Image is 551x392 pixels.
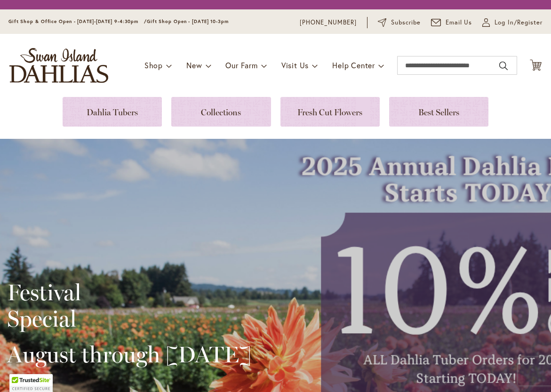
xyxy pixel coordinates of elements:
[378,18,421,27] a: Subscribe
[482,18,543,27] a: Log In/Register
[431,18,472,27] a: Email Us
[499,58,508,73] button: Search
[147,18,229,24] span: Gift Shop Open - [DATE] 10-3pm
[332,60,375,70] span: Help Center
[495,18,543,27] span: Log In/Register
[7,341,251,368] h2: August through [DATE]
[281,60,309,70] span: Visit Us
[446,18,472,27] span: Email Us
[144,60,163,70] span: Shop
[8,18,147,24] span: Gift Shop & Office Open - [DATE]-[DATE] 9-4:30pm /
[9,48,108,83] a: store logo
[186,60,202,70] span: New
[225,60,257,70] span: Our Farm
[300,18,357,27] a: [PHONE_NUMBER]
[7,279,251,332] h2: Festival Special
[391,18,421,27] span: Subscribe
